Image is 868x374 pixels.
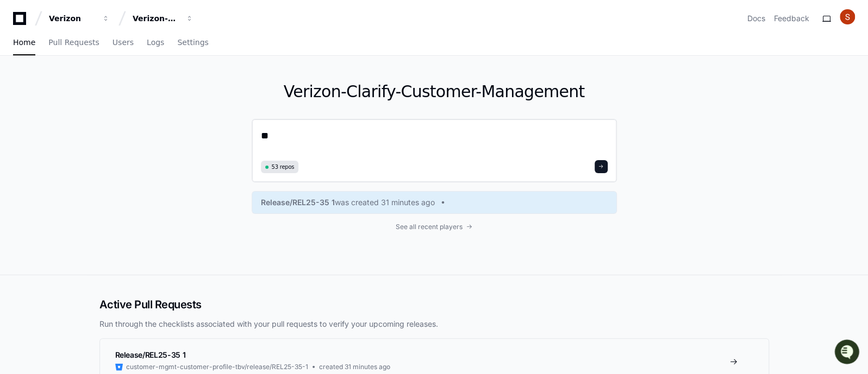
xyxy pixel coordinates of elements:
a: Users [113,30,134,55]
span: Logs [147,39,164,46]
span: Home [13,39,35,46]
span: See all recent players [396,223,463,231]
span: Pull Requests [48,39,99,46]
span: was created 31 minutes ago [335,197,435,208]
iframe: Open customer support [833,338,863,367]
div: Start new chat [37,81,178,92]
button: Verizon [45,9,114,28]
div: Verizon [49,13,96,24]
span: 53 repos [272,163,295,171]
p: Run through the checklists associated with your pull requests to verify your upcoming releases. [99,319,769,329]
button: Start new chat [185,84,198,97]
div: We're offline, but we'll be back soon! [37,92,158,100]
img: ACg8ocLg2_KGMaESmVdPJoxlc_7O_UeM10l1C5GIc0P9QNRQFTV7=s96-c [840,9,855,24]
span: Release/REL25-35 1 [115,350,186,359]
h2: Active Pull Requests [99,297,769,312]
a: Logs [147,30,164,55]
span: Pylon [108,114,132,122]
a: Settings [177,30,208,55]
img: PlayerZero [11,11,33,33]
span: Users [113,39,134,46]
span: Settings [177,39,208,46]
a: Release/REL25-35 1was created 31 minutes ago [261,197,608,208]
a: Docs [747,13,765,24]
button: Verizon-Clarify-Customer-Management [128,9,198,28]
a: Pull Requests [48,30,99,55]
a: Powered byPylon [77,113,132,122]
img: 1756235613930-3d25f9e4-fa56-45dd-b3ad-e072dfbd1548 [11,81,30,100]
a: See all recent players [252,223,617,231]
h1: Verizon-Clarify-Customer-Management [252,82,617,102]
span: Release/REL25-35 1 [261,197,335,208]
a: Home [13,30,35,55]
div: Welcome [11,43,198,61]
span: customer-mgmt-customer-profile-tbv/release/REL25-35-1 [126,363,308,371]
button: Feedback [774,13,809,24]
span: created 31 minutes ago [319,363,390,371]
div: Verizon-Clarify-Customer-Management [133,13,179,24]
